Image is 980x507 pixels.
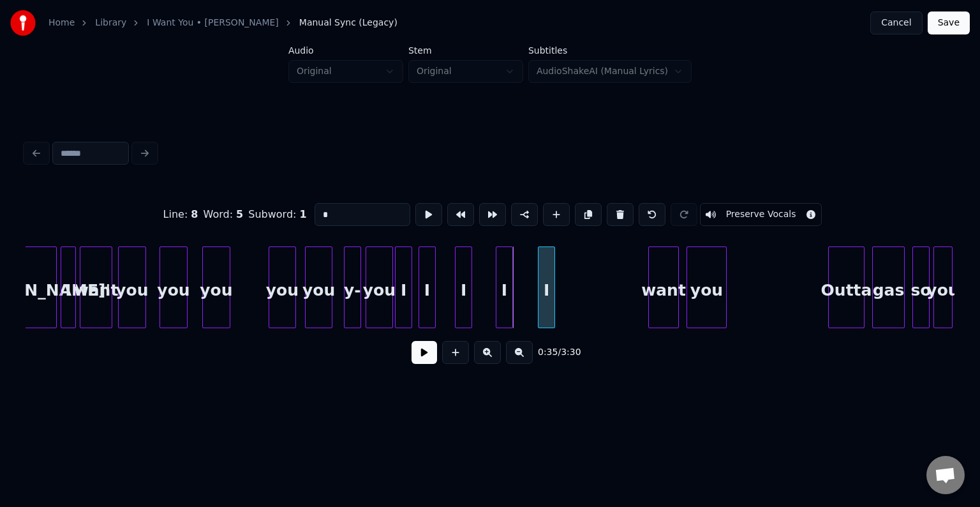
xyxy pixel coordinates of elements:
label: Stem [408,46,523,55]
a: I Want You • [PERSON_NAME] [147,17,279,29]
span: 0:35 [538,346,558,359]
div: Word : [204,207,244,222]
div: Open chat [926,456,965,494]
div: / [538,346,568,359]
label: Audio [288,46,403,55]
div: Line : [163,207,198,222]
label: Subtitles [528,46,692,55]
span: 8 [191,208,198,220]
span: 1 [300,208,307,220]
span: Manual Sync (Legacy) [299,17,397,29]
button: Toggle [700,203,822,226]
a: Library [95,17,126,29]
button: Save [928,11,970,34]
span: 3:30 [561,346,581,359]
div: Subword : [248,207,306,222]
img: youka [10,10,36,36]
a: Home [48,17,75,29]
button: Cancel [870,11,922,34]
span: 5 [236,208,243,220]
nav: breadcrumb [48,17,397,29]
